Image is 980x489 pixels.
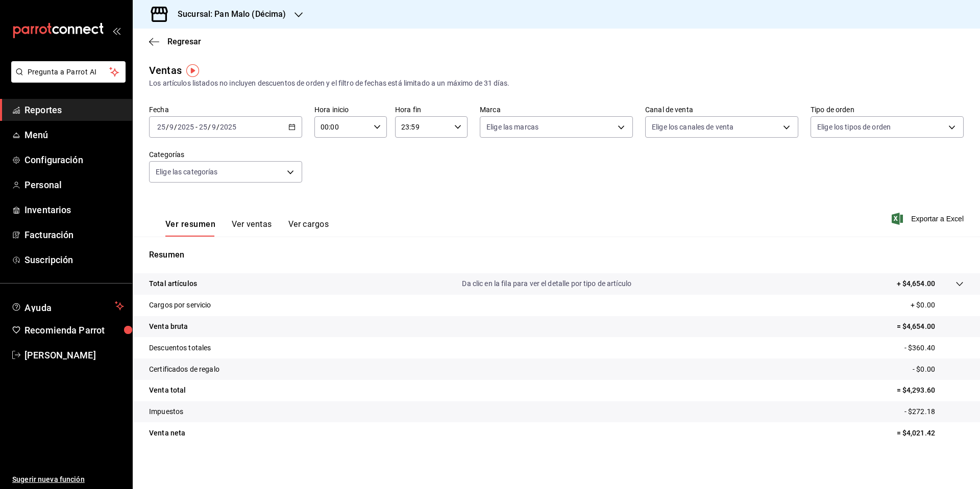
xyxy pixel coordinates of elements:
[174,123,177,131] span: /
[149,63,182,78] div: Ventas
[149,364,219,375] p: Certificados de regalo
[817,122,891,132] span: Elige los tipos de orden
[24,153,124,167] span: Configuración
[486,122,538,132] span: Elige las marcas
[811,106,964,113] label: Tipo de orden
[24,203,124,217] span: Inventarios
[288,219,329,237] button: Ver cargos
[149,278,197,289] p: Total artículos
[314,106,387,113] label: Hora inicio
[24,348,124,362] span: [PERSON_NAME]
[894,213,964,225] button: Exportar a Excel
[156,167,218,177] span: Elige las categorías
[149,106,302,113] label: Fecha
[219,123,237,131] input: ----
[24,300,111,312] span: Ayuda
[462,278,631,289] p: Da clic en la fila para ver el detalle por tipo de artículo
[149,37,201,46] button: Regresar
[149,406,183,417] p: Impuestos
[195,123,198,131] span: -
[149,385,186,396] p: Venta total
[897,321,964,332] p: = $4,654.00
[395,106,468,113] label: Hora fin
[7,74,126,85] a: Pregunta a Parrot AI
[12,474,124,485] span: Sugerir nueva función
[24,128,124,142] span: Menú
[24,178,124,192] span: Personal
[232,219,272,237] button: Ver ventas
[149,151,302,158] label: Categorías
[897,428,964,439] p: = $4,021.42
[24,253,124,267] span: Suscripción
[480,106,633,113] label: Marca
[28,67,110,78] span: Pregunta a Parrot AI
[169,123,174,131] input: --
[149,78,964,89] div: Los artículos listados no incluyen descuentos de orden y el filtro de fechas está limitado a un m...
[167,37,201,46] span: Regresar
[165,219,215,237] button: Ver resumen
[149,343,211,353] p: Descuentos totales
[904,343,964,353] p: - $360.40
[208,123,211,131] span: /
[652,122,733,132] span: Elige los canales de venta
[157,123,166,131] input: --
[177,123,194,131] input: ----
[166,123,169,131] span: /
[913,364,964,375] p: - $0.00
[24,228,124,242] span: Facturación
[911,300,964,311] p: + $0.00
[149,249,964,261] p: Resumen
[24,323,124,337] span: Recomienda Parrot
[11,61,126,83] button: Pregunta a Parrot AI
[24,103,124,117] span: Reportes
[216,123,219,131] span: /
[186,64,199,77] img: Tooltip marker
[169,8,286,20] h3: Sucursal: Pan Malo (Décima)
[112,27,120,35] button: open_drawer_menu
[897,385,964,396] p: = $4,293.60
[165,219,329,237] div: navigation tabs
[149,428,185,439] p: Venta neta
[645,106,798,113] label: Canal de venta
[149,300,211,311] p: Cargos por servicio
[897,278,935,289] p: + $4,654.00
[149,321,188,332] p: Venta bruta
[199,123,208,131] input: --
[904,406,964,417] p: - $272.18
[211,123,216,131] input: --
